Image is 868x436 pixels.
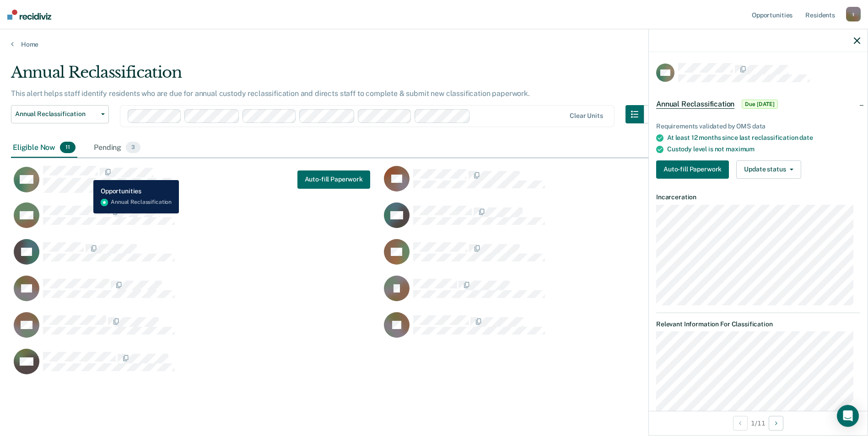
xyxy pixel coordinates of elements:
[656,320,860,328] dt: Relevant Information For Classification
[11,202,381,239] div: CaseloadOpportunityCell-00609042
[11,312,381,348] div: CaseloadOpportunityCell-00320531
[570,112,603,120] div: Clear units
[11,63,662,89] div: Annual Reclassification
[11,40,857,48] a: Home
[297,170,370,189] a: Navigate to form link
[381,165,751,202] div: CaseloadOpportunityCell-00550018
[297,170,370,189] button: Auto-fill Paperwork
[649,411,868,435] div: 1 / 11
[11,165,381,202] div: CaseloadOpportunityCell-00583348
[11,138,77,158] div: Eligible Now
[11,275,381,312] div: CaseloadOpportunityCell-00434541
[667,134,860,142] div: At least 12 months since last reclassification
[381,202,751,239] div: CaseloadOpportunityCell-00419051
[726,145,755,153] span: maximum
[769,416,783,431] button: Next Opportunity
[846,7,861,21] div: t
[649,90,868,119] div: Annual ReclassificationDue [DATE]
[92,138,142,158] div: Pending
[733,416,748,431] button: Previous Opportunity
[656,193,860,201] dt: Incarceration
[742,100,778,109] span: Due [DATE]
[381,239,751,275] div: CaseloadOpportunityCell-00579751
[126,142,140,154] span: 3
[656,160,729,179] button: Auto-fill Paperwork
[60,142,75,154] span: 11
[837,405,859,427] div: Open Intercom Messenger
[11,89,530,98] p: This alert helps staff identify residents who are due for annual custody reclassification and dir...
[11,348,381,385] div: CaseloadOpportunityCell-00516577
[799,134,813,141] span: date
[381,275,751,312] div: CaseloadOpportunityCell-00517356
[656,100,734,109] span: Annual Reclassification
[7,10,51,20] img: Recidiviz
[667,145,860,153] div: Custody level is not
[11,239,381,275] div: CaseloadOpportunityCell-00619875
[656,160,733,179] a: Navigate to form link
[656,122,860,130] div: Requirements validated by OMS data
[736,160,801,179] button: Update status
[15,110,97,118] span: Annual Reclassification
[381,312,751,348] div: CaseloadOpportunityCell-00343063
